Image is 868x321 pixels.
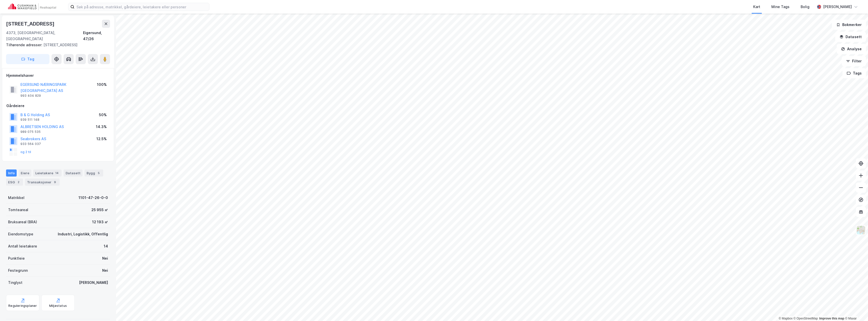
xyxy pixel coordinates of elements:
div: Antall leietakere [8,243,37,249]
div: Bygg [85,169,103,177]
div: Eigersund, 47/26 [83,30,110,42]
div: 25 955 ㎡ [91,207,108,213]
div: 4373, [GEOGRAPHIC_DATA], [GEOGRAPHIC_DATA] [6,30,83,42]
div: Industri, Logistikk, Offentlig [58,231,108,237]
div: 9 [52,180,58,185]
div: Eiendomstype [8,231,33,237]
div: Festegrunn [8,267,28,274]
div: Matrikkel [8,195,24,201]
div: Transaksjoner [25,179,60,186]
div: Reguleringsplaner [8,304,37,308]
div: 12 193 ㎡ [92,219,108,225]
div: 939 511 148 [20,118,39,122]
div: Tinglyst [8,280,22,286]
div: Kontrollprogram for chat [843,297,868,321]
iframe: Chat Widget [843,297,868,321]
button: Tag [6,54,49,64]
div: Hjemmelshaver [6,72,110,79]
img: cushman-wakefield-realkapital-logo.202ea83816669bd177139c58696a8fa1.svg [8,3,56,10]
div: ESG [6,179,23,186]
div: Nei [102,255,108,261]
img: Z [856,225,866,235]
div: Miljøstatus [49,304,67,308]
div: [PERSON_NAME] [823,4,852,10]
div: 12.5% [96,136,107,142]
div: Eiere [19,169,31,177]
div: 933 564 037 [20,142,41,146]
a: Improve this map [819,317,844,320]
button: Analyse [837,44,866,54]
input: Søk på adresse, matrikkel, gårdeiere, leietakere eller personer [74,3,209,11]
div: 993 404 829 [20,94,41,98]
div: Info [6,169,17,177]
div: Nei [102,267,108,274]
div: [STREET_ADDRESS] [6,42,106,48]
button: Bokmerker [832,20,866,30]
button: Filter [842,56,866,66]
span: Tilhørende adresser: [6,43,43,47]
div: 5 [96,170,101,176]
a: OpenStreetMap [794,317,818,320]
div: 2 [16,180,21,185]
div: 50% [99,112,107,118]
div: Leietakere [33,169,62,177]
a: Mapbox [779,317,793,320]
div: Datasett [64,169,83,177]
div: Kart [753,4,760,10]
div: Punktleie [8,255,25,261]
button: Datasett [835,32,866,42]
div: [PERSON_NAME] [79,280,108,286]
div: Gårdeiere [6,103,110,109]
button: Tags [843,68,866,78]
div: 14.3% [96,124,107,130]
div: 1101-47-26-0-0 [78,195,108,201]
div: Bruksareal (BRA) [8,219,37,225]
div: 14 [54,170,60,176]
div: 989 075 535 [20,130,41,134]
div: Mine Tags [771,4,790,10]
div: Bolig [801,4,809,10]
div: Tomteareal [8,207,28,213]
div: 14 [104,243,108,249]
div: [STREET_ADDRESS] [6,20,56,28]
div: 100% [97,82,107,88]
